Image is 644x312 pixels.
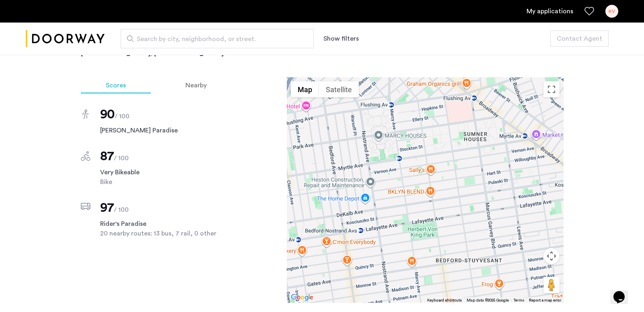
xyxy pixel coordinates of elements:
button: Keyboard shortcuts [427,298,462,303]
span: Very Bikeable [100,167,232,177]
iframe: chat widget [610,280,636,304]
a: Report a map error [529,298,561,303]
a: Open this area in Google Maps (opens a new window) [289,292,315,303]
input: Apartment Search [121,29,314,48]
img: score [81,151,91,161]
span: 20 nearby routes: 13 bus, 7 rail, 0 other [100,229,232,238]
a: Favorites [584,6,594,16]
span: Nearby [185,82,207,89]
span: 87 [100,150,114,163]
span: Bike [100,177,232,187]
span: / 100 [115,113,130,120]
button: Toggle fullscreen view [543,81,560,97]
button: Show satellite imagery [319,81,359,97]
span: / 100 [114,207,129,213]
button: Show street map [291,81,319,97]
button: button [550,31,609,47]
span: Scores [106,82,126,89]
span: Rider's Paradise [100,219,232,229]
img: logo [26,24,105,54]
span: Map data ©2025 Google [467,298,509,302]
button: Map camera controls [543,248,560,264]
a: My application [527,6,573,16]
img: score [81,203,91,210]
div: KV [605,5,618,18]
span: 90 [100,108,115,121]
a: Terms (opens in new tab) [514,298,524,303]
span: Search by city, neighborhood, or street. [137,34,291,44]
a: Cazamio logo [26,24,105,54]
button: Drag Pegman onto the map to open Street View [543,277,560,293]
img: score [82,110,89,119]
span: 97 [100,201,114,214]
button: Show or hide filters [323,34,359,43]
span: / 100 [114,155,129,161]
span: Contact Agent [557,34,602,43]
img: Google [289,292,315,303]
span: [PERSON_NAME] Paradise [100,126,232,135]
